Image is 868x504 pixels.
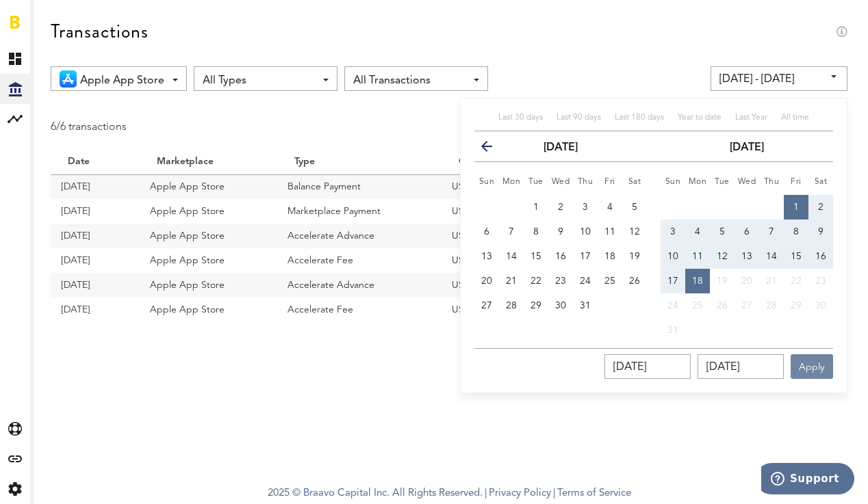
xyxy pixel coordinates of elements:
button: 23 [808,269,833,293]
button: 31 [661,318,685,343]
span: 22 [531,276,541,286]
button: 4 [685,220,710,244]
span: 28 [506,301,517,310]
button: 18 [598,244,622,269]
span: Last 180 days [615,114,664,122]
button: 26 [710,293,735,318]
span: 6 [744,227,750,237]
small: Tuesday [528,178,544,186]
span: Year to date [678,114,722,122]
button: 15 [524,244,548,269]
span: 20 [741,276,752,286]
div: 6/6 transactions [51,118,127,136]
span: 13 [481,252,492,261]
button: 22 [784,269,808,293]
span: 24 [667,301,678,310]
span: 5 [632,202,637,212]
small: Sunday [665,178,681,186]
span: 16 [815,252,826,261]
span: 29 [531,301,541,310]
th: Type [277,150,442,174]
button: 4 [598,195,622,220]
a: Transactions [34,74,47,104]
span: 13 [741,252,752,261]
button: 29 [524,293,548,318]
a: Privacy Policy [489,488,551,499]
td: USD [442,174,548,199]
td: Apple App Store [140,224,277,248]
span: 25 [692,301,703,310]
span: 30 [815,301,826,310]
button: 24 [573,269,598,293]
span: 21 [506,276,517,286]
button: 17 [661,269,685,293]
button: 22 [524,269,548,293]
span: 3 [670,227,676,237]
img: 21.png [60,70,77,88]
td: [DATE] [51,224,140,248]
button: 5 [622,195,647,220]
button: 10 [573,220,598,244]
button: 8 [784,220,808,244]
button: 6 [735,220,759,244]
span: Last 30 days [498,114,543,122]
span: 1 [533,202,539,212]
button: 14 [499,244,524,269]
td: USD [442,199,548,224]
span: 26 [717,301,728,310]
span: 20 [481,276,492,286]
button: 27 [735,293,759,318]
span: 2025 © Braavo Capital Inc. All Rights Reserved. [268,483,483,504]
button: 8 [524,220,548,244]
td: [DATE] [51,199,140,224]
button: 20 [474,269,499,293]
button: 11 [685,244,710,269]
td: Balance Payment [277,174,442,199]
button: 27 [474,293,499,318]
td: USD [442,224,548,248]
small: Wednesday [552,178,570,186]
span: 10 [667,252,678,261]
span: 14 [506,252,517,261]
th: Marketplace [140,150,277,174]
span: 2 [558,202,563,212]
a: Daily Advance History [34,104,47,134]
span: 27 [741,301,752,310]
button: 16 [548,244,573,269]
button: 28 [759,293,784,318]
span: 22 [791,276,802,286]
span: Funding [40,15,50,44]
span: 10 [580,227,591,237]
span: 24 [580,276,591,286]
span: 8 [533,227,539,237]
span: 18 [692,276,703,286]
button: 7 [499,220,524,244]
span: 25 [604,276,615,286]
th: Date [51,150,140,174]
td: Apple App Store [140,174,277,199]
button: 17 [573,244,598,269]
span: 21 [766,276,777,286]
span: 19 [629,252,640,261]
td: [DATE] [51,174,140,199]
td: [DATE] [51,273,140,297]
button: 25 [685,293,710,318]
button: 13 [474,244,499,269]
td: Accelerate Advance [277,224,442,248]
td: Apple App Store [140,273,277,297]
button: 6 [474,220,499,244]
button: 11 [598,220,622,244]
td: Apple App Store [140,199,277,224]
span: 17 [667,276,678,286]
span: 31 [580,301,591,310]
span: Apple App Store [80,69,164,92]
span: All Transactions [353,69,465,92]
td: Marketplace Payment [277,199,442,224]
span: 12 [629,227,640,237]
span: 7 [769,227,774,237]
span: 23 [815,276,826,286]
span: 5 [719,227,725,237]
strong: [DATE] [730,142,764,153]
button: 15 [784,244,808,269]
span: 16 [555,252,566,261]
